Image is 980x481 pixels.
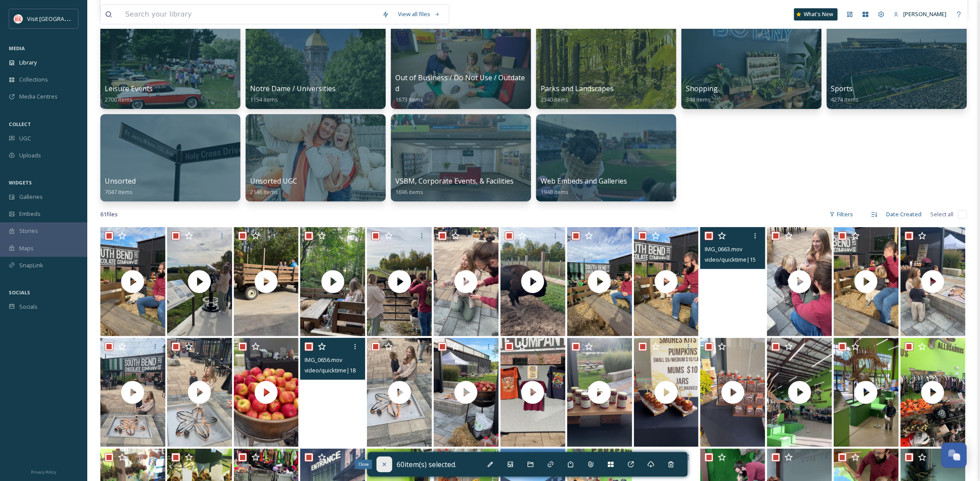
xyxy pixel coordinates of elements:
[19,58,37,67] span: Library
[395,74,525,103] a: Out of Business / Do Not Use / Outdated1673 items
[541,177,627,196] a: Web Embeds and Galleries1948 items
[250,84,336,93] span: Notre Dame / Universities
[567,338,632,447] img: thumbnail
[9,179,32,186] span: WIDGETS
[700,338,765,447] img: thumbnail
[904,10,947,18] span: [PERSON_NAME]
[300,227,365,336] img: thumbnail
[541,85,613,103] a: Parks and Landscapes2340 items
[100,338,165,447] img: thumbnail
[9,45,25,51] span: MEDIA
[831,85,859,103] a: Sports4274 items
[305,366,400,374] span: video/quicktime | 18.8 MB | 2160 x 3840
[19,210,41,218] span: Embeds
[395,188,423,196] span: 1696 items
[14,14,23,23] img: vsbm-stackedMISH_CMYKlogo2017.jpg
[634,338,699,447] img: thumbnail
[395,73,525,93] span: Out of Business / Do Not Use / Outdated
[31,466,56,477] a: Privacy Policy
[395,96,423,103] span: 1673 items
[234,338,299,447] img: thumbnail
[882,206,926,223] div: Date Created
[397,460,456,469] span: 60 item(s) selected.
[931,210,954,218] span: Select all
[834,338,899,447] img: thumbnail
[19,151,41,160] span: Uploads
[31,469,56,475] span: Privacy Policy
[19,227,38,235] span: Stories
[767,338,832,447] img: thumbnail
[395,177,514,196] a: VSBM, Corporate Events, & Facilities1696 items
[434,338,499,447] img: thumbnail
[825,206,858,223] div: Filters
[19,261,43,269] span: SnapLink
[794,8,838,20] a: What's New
[100,227,165,336] img: thumbnail
[394,6,445,23] a: View all files
[19,244,34,252] span: Maps
[105,85,153,103] a: Leisure Events2700 items
[705,245,742,253] span: IMG_0663.mov
[121,5,378,24] input: Search your library
[250,96,278,103] span: 1154 items
[9,289,30,296] span: SOCIALS
[100,210,118,218] span: 61 file s
[901,338,966,447] img: thumbnail
[567,227,632,336] img: thumbnail
[942,443,967,468] button: Open Chat
[834,227,899,336] img: thumbnail
[19,75,48,84] span: Collections
[305,356,342,364] span: IMG_0656.mov
[9,121,31,127] span: COLLECT
[705,255,803,263] span: video/quicktime | 15.26 MB | 2160 x 3840
[434,227,499,336] img: thumbnail
[105,96,133,103] span: 2700 items
[367,338,432,447] img: thumbnail
[700,227,765,336] video: IMG_0663.mov
[889,6,951,23] a: [PERSON_NAME]
[105,84,153,93] span: Leisure Events
[541,188,569,196] span: 1948 items
[250,85,336,103] a: Notre Dame / Universities1154 items
[831,84,853,93] span: Sports
[395,176,514,186] span: VSBM, Corporate Events, & Facilities
[250,176,297,186] span: Unsorted UGC
[105,188,133,196] span: 7047 items
[300,338,365,447] video: IMG_0656.mov
[19,193,43,201] span: Galleries
[634,227,699,336] img: thumbnail
[686,96,711,103] span: 348 items
[19,134,31,143] span: UGC
[19,92,58,101] span: Media Centres
[27,14,95,23] span: Visit [GEOGRAPHIC_DATA]
[767,227,832,336] img: thumbnail
[831,96,859,103] span: 4274 items
[541,84,613,93] span: Parks and Landscapes
[367,227,432,336] img: thumbnail
[19,303,38,311] span: Socials
[686,84,718,93] span: Shopping
[250,177,297,196] a: Unsorted UGC2146 items
[167,227,232,336] img: thumbnail
[500,338,565,447] img: thumbnail
[500,227,565,336] img: thumbnail
[901,227,966,336] img: thumbnail
[250,188,278,196] span: 2146 items
[167,338,232,447] img: thumbnail
[686,85,718,103] a: Shopping348 items
[234,227,299,336] img: thumbnail
[105,177,136,196] a: Unsorted7047 items
[105,176,136,186] span: Unsorted
[355,460,372,469] div: Close
[541,176,627,186] span: Web Embeds and Galleries
[541,96,569,103] span: 2340 items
